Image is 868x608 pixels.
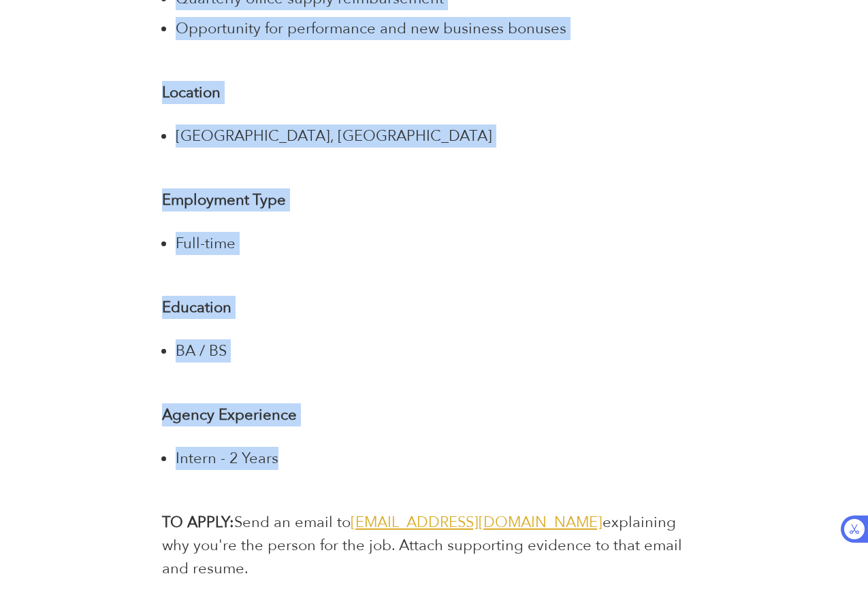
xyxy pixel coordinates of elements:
strong: Education [162,297,231,318]
b: TO APPLY: [162,512,234,533]
span: explaining why you're the person for the job. Attach supporting evidence to that email and resume. [162,512,682,579]
li: Intern - 2 Years [176,447,707,470]
strong: Agency Experience [162,405,297,425]
span: Opportunity for performance and new business bonuses [176,18,566,39]
strong: Employment Type [162,190,286,210]
strong: Location [162,82,221,103]
a: [EMAIL_ADDRESS][DOMAIN_NAME] [351,512,602,533]
span: Send an email to [234,512,351,533]
li: Full-time [176,232,707,255]
li: [GEOGRAPHIC_DATA], [GEOGRAPHIC_DATA] [176,124,707,148]
li: BA / BS [176,339,707,362]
